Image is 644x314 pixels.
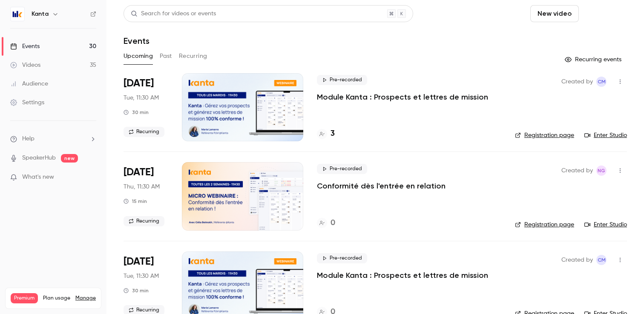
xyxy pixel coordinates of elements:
a: Registration page [515,131,574,140]
span: Plan usage [43,295,70,302]
li: help-dropdown-opener [10,134,96,143]
span: Thu, 11:30 AM [124,183,160,191]
span: Charlotte MARTEL [596,77,607,87]
button: Upcoming [124,49,153,63]
span: Help [22,134,34,143]
span: [DATE] [124,77,154,90]
button: Schedule [582,5,627,22]
div: Audience [10,80,48,88]
span: [DATE] [124,166,154,179]
span: What's new [22,173,54,182]
a: Registration page [515,220,574,229]
span: [DATE] [124,255,154,268]
span: Nicolas Guitard [596,166,607,176]
button: New video [530,5,579,22]
span: Tue, 11:30 AM [124,272,159,280]
a: Enter Studio [584,220,627,229]
a: Conformité dès l'entrée en relation [317,181,446,191]
span: NG [598,166,605,176]
a: 0 [317,217,335,229]
div: 30 min [124,287,149,294]
div: Settings [10,98,44,107]
h1: Events [124,36,149,46]
h4: 3 [331,128,335,140]
span: CM [598,255,606,265]
h6: Kanta [32,10,49,18]
span: Recurring [124,127,164,137]
div: Search for videos or events [131,9,216,18]
span: Pre-recorded [317,253,367,263]
div: Oct 2 Thu, 11:30 AM (Europe/Paris) [124,162,168,230]
span: Pre-recorded [317,75,367,85]
span: Charlotte MARTEL [596,255,607,265]
span: Premium [11,293,38,303]
a: Enter Studio [584,131,627,140]
a: Module Kanta : Prospects et lettres de mission [317,92,488,102]
span: Created by [561,166,593,176]
span: CM [598,77,606,87]
div: 30 min [124,109,149,116]
span: Pre-recorded [317,164,367,174]
div: 15 min [124,198,147,205]
span: Created by [561,77,593,87]
a: Module Kanta : Prospects et lettres de mission [317,270,488,280]
a: 3 [317,128,335,140]
span: new [61,154,78,163]
button: Recurring [179,49,207,63]
span: Created by [561,255,593,265]
div: Sep 30 Tue, 11:30 AM (Europe/Paris) [124,73,168,141]
a: SpeakerHub [22,154,56,163]
button: Past [160,49,172,63]
span: Recurring [124,216,164,226]
div: Events [10,42,40,51]
img: Kanta [11,7,24,21]
a: Manage [75,295,96,302]
h4: 0 [331,217,335,229]
button: Recurring events [561,53,627,66]
div: Videos [10,61,40,69]
span: Tue, 11:30 AM [124,94,159,102]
